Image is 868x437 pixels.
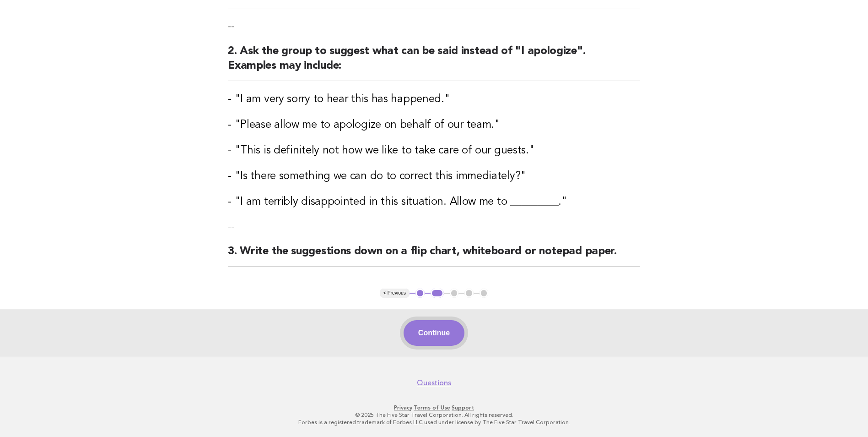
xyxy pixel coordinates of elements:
[228,220,640,233] p: --
[415,289,425,298] button: 1
[228,92,640,107] h3: - "I am very sorry to hear this has happened."
[228,244,640,267] h2: 3. Write the suggestions down on a flip chart, whiteboard or notepad paper.
[452,404,474,411] a: Support
[154,404,714,411] p: · ·
[404,320,464,346] button: Continue
[154,411,714,419] p: © 2025 The Five Star Travel Corporation. All rights reserved.
[228,44,640,81] h2: 2. Ask the group to suggest what can be said instead of "I apologize". Examples may include:
[417,378,451,388] a: Questions
[228,118,640,132] h3: - "Please allow me to apologize on behalf of our team."
[414,404,450,411] a: Terms of Use
[431,289,444,298] button: 2
[380,289,410,298] button: < Previous
[228,195,640,209] h3: - "I am terribly disappointed in this situation. Allow me to _________."
[154,419,714,426] p: Forbes is a registered trademark of Forbes LLC used under license by The Five Star Travel Corpora...
[228,169,640,184] h3: - "Is there something we can do to correct this immediately?"
[228,20,640,33] p: --
[228,143,640,158] h3: - "This is definitely not how we like to take care of our guests."
[394,404,412,411] a: Privacy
